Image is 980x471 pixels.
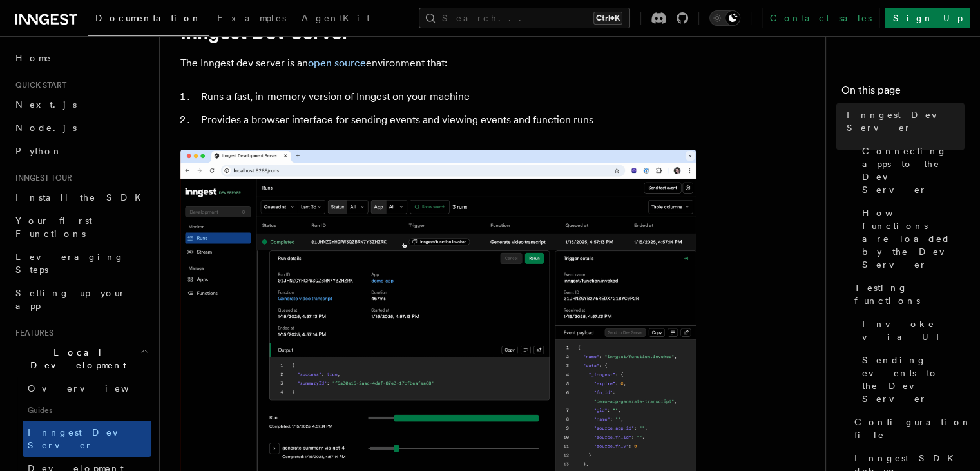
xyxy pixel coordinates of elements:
[857,201,965,276] a: How functions are loaded by the Dev Server
[23,400,151,421] span: Guides
[10,93,151,116] a: Next.js
[197,88,696,106] li: Runs a fast, in-memory version of Inngest on your machine
[294,4,378,35] a: AgentKit
[862,354,965,405] span: Sending events to the Dev Server
[885,8,970,28] a: Sign Up
[10,209,151,245] a: Your first Functions
[10,245,151,281] a: Leveraging Steps
[15,146,62,156] span: Python
[849,410,965,446] a: Configuration file
[762,8,879,28] a: Contact sales
[10,186,151,209] a: Install the SDK
[209,4,294,35] a: Examples
[10,328,53,338] span: Features
[15,99,77,110] span: Next.js
[28,427,138,450] span: Inngest Dev Server
[709,10,740,26] button: Toggle dark mode
[95,13,202,23] span: Documentation
[419,8,630,28] button: Search...Ctrl+K
[302,13,370,23] span: AgentKit
[15,252,124,275] span: Leveraging Steps
[849,276,965,312] a: Testing functions
[28,383,160,394] span: Overview
[857,139,965,201] a: Connecting apps to the Dev Server
[15,288,126,311] span: Setting up your app
[862,317,965,343] span: Invoke via UI
[847,108,965,134] span: Inngest Dev Server
[23,421,151,457] a: Inngest Dev Server
[854,416,972,441] span: Configuration file
[23,377,151,400] a: Overview
[841,83,965,103] h4: On this page
[10,346,140,372] span: Local Development
[10,173,72,183] span: Inngest tour
[10,80,66,90] span: Quick start
[197,111,696,129] li: Provides a browser interface for sending events and viewing events and function runs
[854,281,965,307] span: Testing functions
[10,46,151,70] a: Home
[862,206,965,271] span: How functions are loaded by the Dev Server
[15,123,77,133] span: Node.js
[862,145,965,196] span: Connecting apps to the Dev Server
[841,103,965,139] a: Inngest Dev Server
[88,4,209,36] a: Documentation
[10,116,151,139] a: Node.js
[217,13,286,23] span: Examples
[15,52,52,65] span: Home
[10,281,151,317] a: Setting up your app
[857,312,965,348] a: Invoke via UI
[15,192,149,203] span: Install the SDK
[857,348,965,410] a: Sending events to the Dev Server
[15,215,92,239] span: Your first Functions
[308,57,366,69] a: open source
[593,12,622,25] kbd: Ctrl+K
[10,139,151,163] a: Python
[180,54,696,72] p: The Inngest dev server is an environment that:
[10,341,151,377] button: Local Development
